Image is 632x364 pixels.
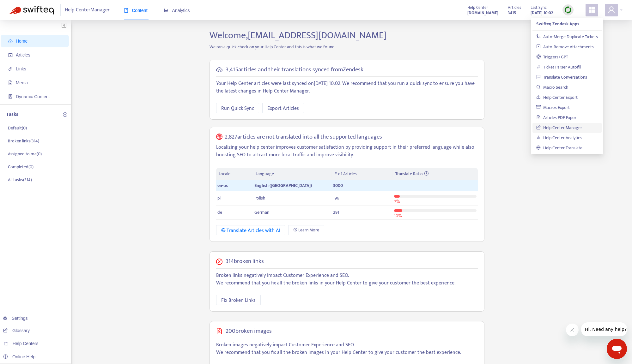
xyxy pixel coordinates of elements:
[9,6,54,15] img: Swifteq
[216,80,478,95] p: Your Help Center articles were last synced on [DATE] 10:02 . We recommend that you run a quick sy...
[508,4,521,11] span: Articles
[536,53,568,61] a: Triggers+GPT
[531,9,553,16] strong: [DATE] 10:02
[8,94,13,99] span: container
[8,176,32,183] p: All tasks ( 314 )
[3,354,35,359] a: Online Help
[16,80,28,85] span: Media
[267,104,299,112] span: Export Articles
[124,8,128,13] span: book
[216,259,222,265] span: close-circle
[253,168,331,180] th: Language
[8,125,27,131] p: Default ( 0 )
[164,8,190,13] span: Analytics
[467,4,488,11] span: Help Center
[216,134,222,141] span: global
[216,67,222,73] span: cloud-sync
[566,324,579,336] iframe: Close message
[3,328,30,333] a: Glossary
[210,27,386,43] span: Welcome, [EMAIL_ADDRESS][DOMAIN_NAME]
[225,134,382,141] h5: 2,827 articles are not translated into all the supported languages
[164,8,168,13] span: area-chart
[394,212,402,219] span: 10 %
[16,52,30,57] span: Articles
[221,104,254,112] span: Run Quick Sync
[333,194,339,202] span: 196
[6,111,18,118] p: Tasks
[536,114,578,121] a: Articles PDF Export
[536,63,581,71] a: Ticket Parser Autofill
[8,138,39,144] p: Broken links ( 314 )
[216,341,478,356] p: Broken images negatively impact Customer Experience and SEO. We recommend that you fix all the br...
[536,74,587,81] a: Translate Conversations
[216,168,253,180] th: Locale
[16,39,27,44] span: Home
[216,103,259,113] button: Run Quick Sync
[217,194,221,202] span: pl
[536,94,578,101] a: Help Center Export
[298,227,319,234] span: Learn More
[588,6,596,14] span: appstore
[216,328,222,334] span: file-image
[63,112,67,117] span: plus-circle
[226,328,272,335] h5: 200 broken images
[394,198,400,205] span: 7 %
[333,182,343,189] span: 3000
[536,84,568,91] a: Macro Search
[536,33,598,40] a: Auto-Merge Duplicate Tickets
[467,9,498,16] a: [DOMAIN_NAME]
[216,272,478,287] p: Broken links negatively impact Customer Experience and SEO. We recommend that you fix all the bro...
[254,194,265,202] span: Polish
[254,209,269,216] span: German
[607,339,627,359] iframe: Button to launch messaging window
[16,94,50,99] span: Dynamic Content
[217,209,222,216] span: de
[13,341,39,346] span: Help Centers
[8,39,13,43] span: home
[536,144,582,152] a: Help Center Translate
[254,182,312,189] span: English ([GEOGRAPHIC_DATA])
[124,8,148,13] span: Content
[8,164,33,170] p: Completed ( 0 )
[536,124,582,131] a: Help Center Manager
[8,81,13,85] span: file-image
[216,295,261,305] button: Fix Broken Links
[262,103,304,113] button: Export Articles
[226,66,363,74] h5: 3,415 articles and their translations synced from Zendesk
[221,296,256,304] span: Fix Broken Links
[216,225,285,235] button: Translate Articles with AI
[536,134,582,141] a: Help Center Analytics
[508,9,516,16] strong: 3415
[8,67,13,71] span: link
[16,66,26,71] span: Links
[395,170,475,177] div: Translate Ratio
[65,4,110,16] span: Help Center Manager
[536,43,594,51] a: Auto-Remove Attachments
[217,182,228,189] span: en-us
[8,53,13,57] span: account-book
[564,6,572,14] img: sync.dc5367851b00ba804db3.png
[536,104,570,111] a: Macros Export
[221,227,280,235] div: Translate Articles with AI
[3,316,28,321] a: Settings
[216,144,478,159] p: Localizing your help center improves customer satisfaction by providing support in their preferre...
[332,168,393,180] th: # of Articles
[608,6,615,14] span: user
[333,209,339,216] span: 291
[205,44,489,50] p: We ran a quick check on your Help Center and this is what we found
[536,20,579,27] strong: Swifteq Zendesk Apps
[531,4,547,11] span: Last Sync
[581,322,627,336] iframe: Message from company
[8,151,42,157] p: Assigned to me ( 0 )
[288,225,324,235] a: Learn More
[226,258,264,265] h5: 314 broken links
